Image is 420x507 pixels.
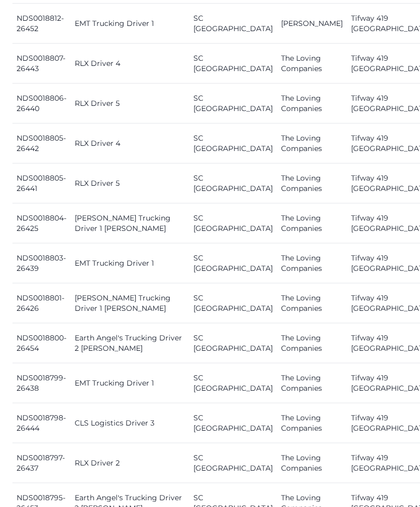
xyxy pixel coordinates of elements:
td: The Loving Companies [277,124,347,163]
td: The Loving Companies [277,243,347,283]
td: NDS0018801-26426 [12,283,71,323]
td: NDS0018799-26438 [12,363,71,403]
td: NDS0018798-26444 [12,403,71,443]
td: The Loving Companies [277,203,347,243]
td: The Loving Companies [277,403,347,443]
td: RLX Driver 4 [71,44,189,84]
td: RLX Driver 5 [71,163,189,203]
td: [PERSON_NAME] [277,4,347,44]
td: NDS0018806-26440 [12,84,71,124]
td: EMT Trucking Driver 1 [71,243,189,283]
td: SC [GEOGRAPHIC_DATA] [189,363,277,403]
td: RLX Driver 2 [71,443,189,483]
td: The Loving Companies [277,363,347,403]
td: The Loving Companies [277,283,347,323]
td: RLX Driver 4 [71,124,189,163]
td: SC [GEOGRAPHIC_DATA] [189,203,277,243]
td: NDS0018807-26443 [12,44,71,84]
td: SC [GEOGRAPHIC_DATA] [189,124,277,163]
td: Earth Angel's Trucking Driver 2 [PERSON_NAME] [71,323,189,363]
td: NDS0018805-26442 [12,124,71,163]
td: SC [GEOGRAPHIC_DATA] [189,243,277,283]
td: SC [GEOGRAPHIC_DATA] [189,44,277,84]
td: The Loving Companies [277,323,347,363]
td: SC [GEOGRAPHIC_DATA] [189,323,277,363]
td: NDS0018812-26452 [12,4,71,44]
td: The Loving Companies [277,163,347,203]
td: RLX Driver 5 [71,84,189,124]
td: SC [GEOGRAPHIC_DATA] [189,403,277,443]
td: The Loving Companies [277,443,347,483]
td: SC [GEOGRAPHIC_DATA] [189,443,277,483]
td: CLS Logistics Driver 3 [71,403,189,443]
td: NDS0018805-26441 [12,163,71,203]
td: NDS0018800-26454 [12,323,71,363]
td: EMT Trucking Driver 1 [71,363,189,403]
td: NDS0018797-26437 [12,443,71,483]
td: SC [GEOGRAPHIC_DATA] [189,163,277,203]
td: [PERSON_NAME] Trucking Driver 1 [PERSON_NAME] [71,283,189,323]
td: SC [GEOGRAPHIC_DATA] [189,84,277,124]
td: NDS0018803-26439 [12,243,71,283]
td: [PERSON_NAME] Trucking Driver 1 [PERSON_NAME] [71,203,189,243]
td: SC [GEOGRAPHIC_DATA] [189,283,277,323]
td: EMT Trucking Driver 1 [71,4,189,44]
td: The Loving Companies [277,44,347,84]
td: NDS0018804-26425 [12,203,71,243]
td: SC [GEOGRAPHIC_DATA] [189,4,277,44]
td: The Loving Companies [277,84,347,124]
